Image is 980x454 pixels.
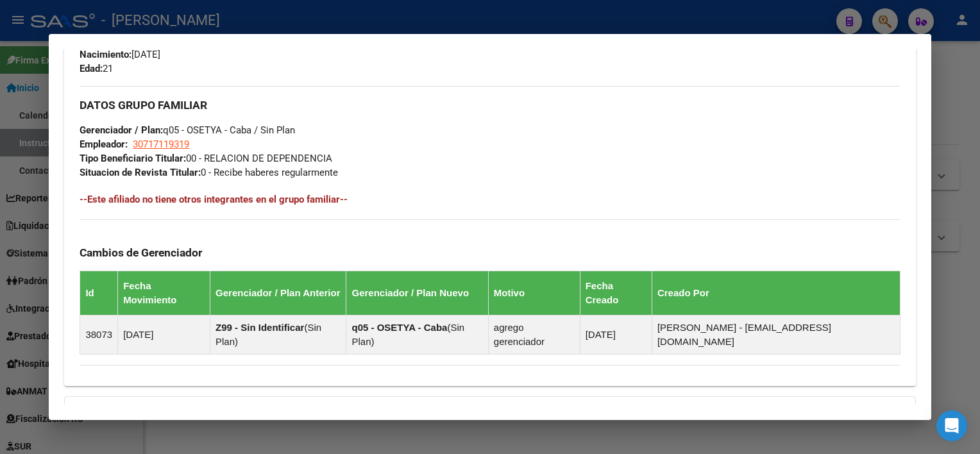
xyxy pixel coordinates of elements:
[80,49,131,60] strong: Nacimiento:
[80,153,332,164] span: 00 - RELACION DE DEPENDENCIA
[580,271,652,315] th: Fecha Creado
[80,271,118,315] th: Id
[133,139,189,150] span: 30717119319
[346,315,488,355] td: ( )
[80,63,103,74] strong: Edad:
[346,271,488,315] th: Gerenciador / Plan Nuevo
[210,271,346,315] th: Gerenciador / Plan Anterior
[80,315,118,355] td: 38073
[80,124,295,136] span: q05 - OSETYA - Caba / Sin Plan
[215,322,304,333] strong: Z99 - Sin Identificar
[80,167,338,178] span: 0 - Recibe haberes regularmente
[210,315,346,355] td: ( )
[80,139,128,150] strong: Empleador:
[80,124,163,136] strong: Gerenciador / Plan:
[580,315,652,355] td: [DATE]
[80,98,900,112] h3: DATOS GRUPO FAMILIAR
[80,246,900,260] h3: Cambios de Gerenciador
[118,271,210,315] th: Fecha Movimiento
[80,49,160,60] span: [DATE]
[351,322,447,333] strong: q05 - OSETYA - Caba
[118,315,210,355] td: [DATE]
[652,315,900,355] td: [PERSON_NAME] - [EMAIL_ADDRESS][DOMAIN_NAME]
[936,410,967,441] div: Open Intercom Messenger
[488,271,580,315] th: Motivo
[80,192,900,206] h4: --Este afiliado no tiene otros integrantes en el grupo familiar--
[80,167,201,178] strong: Situacion de Revista Titular:
[80,63,113,74] span: 21
[652,271,900,315] th: Creado Por
[80,153,186,164] strong: Tipo Beneficiario Titular:
[488,315,580,355] td: agrego gerenciador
